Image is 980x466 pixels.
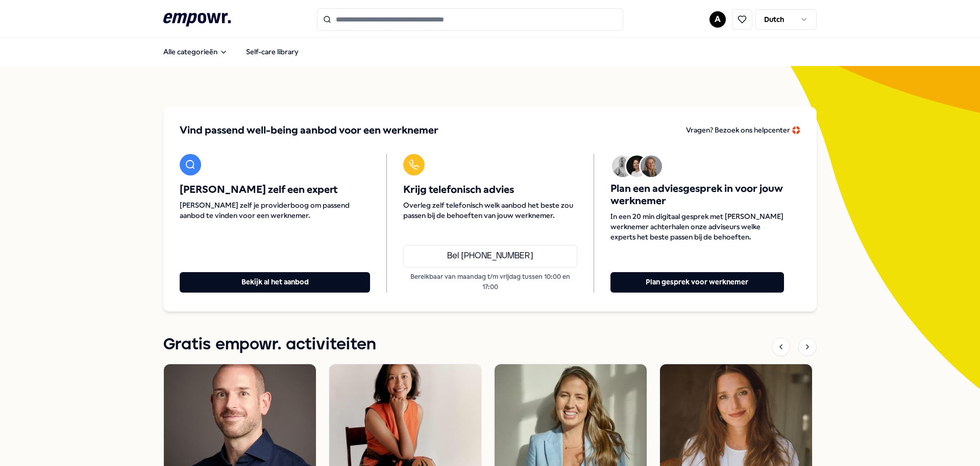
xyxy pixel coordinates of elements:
a: Bel [PHONE_NUMBER] [403,245,577,268]
nav: Main [155,41,307,62]
span: [PERSON_NAME] zelf je providerboog om passend aanbod te vinden voor een werknemer. [180,200,370,220]
img: Avatar [612,156,633,177]
button: Plan gesprek voor werknemer [610,272,784,293]
span: In een 20 min digitaal gesprek met [PERSON_NAME] werknemer achterhalen onze adviseurs welke exper... [610,211,784,242]
img: Avatar [626,156,648,177]
h1: Gratis empowr. activiteiten [163,332,376,358]
button: Bekijk al het aanbod [180,272,370,293]
button: Alle categorieën [155,41,236,62]
span: Vind passend well-being aanbod voor een werknemer [180,123,438,138]
span: [PERSON_NAME] zelf een expert [180,184,370,196]
span: Plan een adviesgesprek in voor jouw werknemer [610,183,784,207]
span: Overleg zelf telefonisch welk aanbod het beste zou passen bij de behoeften van jouw werknemer. [403,200,577,220]
input: Search for products, categories or subcategories [317,8,623,31]
p: Bereikbaar van maandag t/m vrijdag tussen 10:00 en 17:00 [403,272,577,293]
a: Self-care library [238,41,307,62]
img: Avatar [641,156,662,177]
span: Vragen? Bezoek ons helpcenter 🛟 [686,126,800,134]
button: A [709,11,726,28]
a: Vragen? Bezoek ons helpcenter 🛟 [686,123,800,138]
span: Krijg telefonisch advies [403,184,577,196]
